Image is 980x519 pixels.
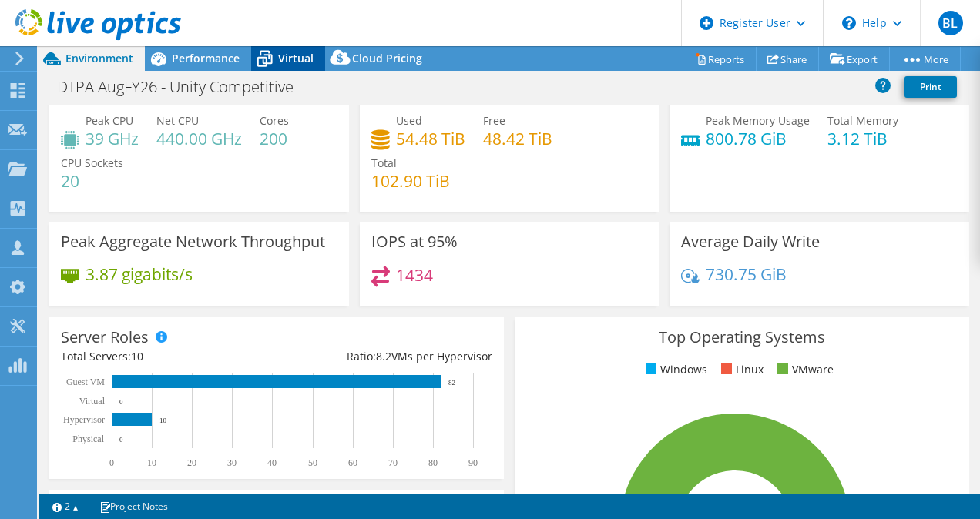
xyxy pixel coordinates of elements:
text: 10 [159,417,167,424]
h4: 48.42 TiB [483,130,552,147]
span: Cloud Pricing [352,51,422,65]
text: 60 [348,457,357,468]
h3: Server Roles [61,329,149,346]
h4: 54.48 TiB [396,130,465,147]
h4: 800.78 GiB [706,130,810,147]
svg: \n [842,16,856,30]
span: Performance [172,51,240,65]
text: 70 [388,457,398,468]
a: Export [818,47,890,71]
text: 90 [468,457,478,468]
li: Linux [717,361,764,378]
h4: 102.90 TiB [371,172,450,189]
text: 10 [147,457,156,468]
h4: 200 [260,130,289,147]
h4: 20 [61,172,123,189]
h4: 440.00 GHz [156,130,242,147]
h4: 39 GHz [86,130,139,147]
span: Cores [260,113,289,128]
span: Net CPU [156,113,199,128]
text: 20 [187,457,196,468]
a: More [889,47,961,71]
h3: Peak Aggregate Network Throughput [61,233,325,250]
div: Ratio: VMs per Hypervisor [277,348,492,365]
text: Physical [72,434,104,444]
h4: 3.12 TiB [827,130,898,147]
text: 0 [119,398,123,406]
span: Peak CPU [86,113,133,128]
text: 0 [109,457,114,468]
span: Total [371,156,397,170]
text: 82 [448,379,455,387]
text: 50 [308,457,317,468]
a: Print [904,76,957,98]
li: VMware [774,361,834,378]
h3: Top Operating Systems [526,329,958,346]
span: 10 [131,349,143,363]
h4: 730.75 GiB [706,266,787,283]
a: 2 [42,497,89,516]
h4: 3.87 gigabits/s [86,266,193,283]
text: 30 [227,457,237,468]
text: 40 [267,457,277,468]
h1: DTPA AugFY26 - Unity Competitive [50,79,317,95]
span: Environment [65,51,133,65]
h3: Average Daily Write [681,233,820,250]
span: BL [938,11,963,35]
h4: 1434 [396,266,433,283]
span: Free [483,113,505,128]
text: Hypervisor [63,414,105,425]
span: Virtual [278,51,314,65]
span: Peak Memory Usage [706,113,810,128]
text: 80 [428,457,438,468]
a: Reports [683,47,757,71]
a: Share [756,47,819,71]
text: Guest VM [66,377,105,387]
text: 0 [119,436,123,444]
span: Total Memory [827,113,898,128]
span: CPU Sockets [61,156,123,170]
span: Used [396,113,422,128]
span: 8.2 [376,349,391,363]
li: Windows [642,361,707,378]
text: Virtual [79,396,106,407]
h3: IOPS at 95% [371,233,458,250]
a: Project Notes [89,497,179,516]
div: Total Servers: [61,348,277,365]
